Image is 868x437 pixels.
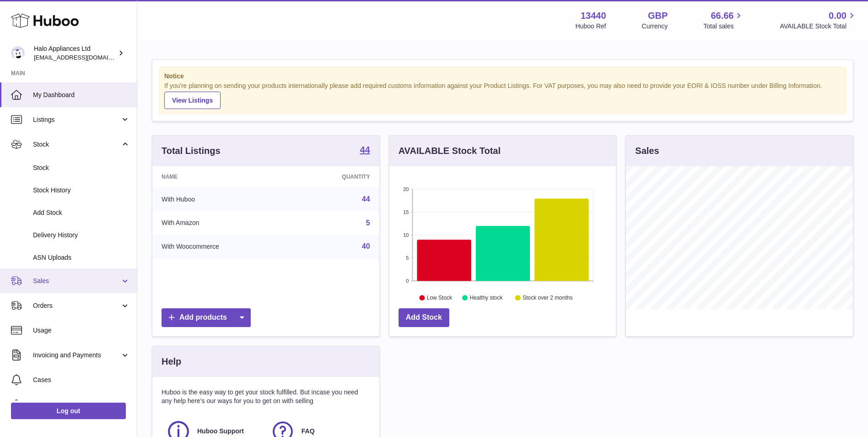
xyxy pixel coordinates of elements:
[780,22,857,31] span: AVAILABLE Stock Total
[635,145,659,157] h3: Sales
[152,211,293,235] td: With Amazon
[399,308,449,327] a: Add Stock
[152,235,293,258] td: With Woocommerce
[703,10,744,31] a: 66.66 Total sales
[34,54,135,61] span: [EMAIL_ADDRESS][DOMAIN_NAME]
[362,242,370,250] a: 40
[33,326,130,335] span: Usage
[152,187,293,211] td: With Huboo
[33,186,130,195] span: Stock History
[164,82,841,109] div: If you're planning on sending your products internationally please add required customs informati...
[11,46,25,60] img: internalAdmin-13440@internal.huboo.com
[33,301,120,310] span: Orders
[406,278,409,284] text: 0
[399,145,501,157] h3: AVAILABLE Stock Total
[403,232,409,238] text: 10
[33,277,120,285] span: Sales
[403,209,409,215] text: 15
[302,427,315,436] span: FAQ
[162,388,370,405] p: Huboo is the easy way to get your stock fulfilled. But incase you need any help here's our ways f...
[33,351,120,360] span: Invoicing and Payments
[780,10,857,31] a: 0.00 AVAILABLE Stock Total
[523,295,572,301] text: Stock over 2 months
[711,10,733,22] span: 66.66
[33,376,130,384] span: Cases
[406,255,409,261] text: 5
[162,145,221,157] h3: Total Listings
[362,195,370,203] a: 44
[162,308,251,327] a: Add products
[366,219,370,227] a: 5
[293,166,379,187] th: Quantity
[34,44,116,62] div: Halo Appliances Ltd
[33,140,120,149] span: Stock
[11,403,126,419] a: Log out
[360,145,370,154] strong: 44
[360,145,370,156] a: 44
[576,22,606,31] div: Huboo Ref
[33,253,130,262] span: ASN Uploads
[403,186,409,192] text: 20
[829,10,846,22] span: 0.00
[33,91,130,99] span: My Dashboard
[33,115,120,124] span: Listings
[469,295,503,301] text: Healthy stock
[33,208,130,217] span: Add Stock
[642,22,668,31] div: Currency
[164,72,841,81] strong: Notice
[164,92,221,109] a: View Listings
[33,231,130,240] span: Delivery History
[152,166,293,187] th: Name
[703,22,744,31] span: Total sales
[162,355,181,368] h3: Help
[197,427,244,436] span: Huboo Support
[648,10,668,22] strong: GBP
[33,164,130,172] span: Stock
[581,10,606,22] strong: 13440
[427,295,453,301] text: Low Stock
